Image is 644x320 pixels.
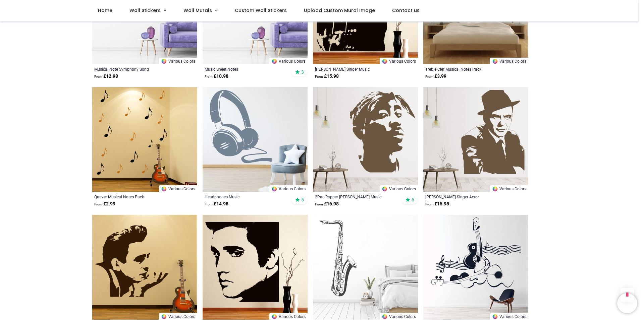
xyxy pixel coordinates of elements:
[490,313,528,320] a: Various Colors
[94,75,102,78] span: From
[423,87,528,192] img: Frank Sinatra Singer Actor Wall Sticker - Mod5
[159,313,197,320] a: Various Colors
[159,58,197,64] a: Various Colors
[382,314,388,320] img: Color Wheel
[271,58,277,64] img: Color Wheel
[315,75,323,78] span: From
[380,313,418,320] a: Various Colors
[380,185,418,192] a: Various Colors
[205,202,213,206] span: From
[205,73,228,80] strong: £ 10.98
[94,73,118,80] strong: £ 12.98
[492,314,498,320] img: Color Wheel
[161,58,167,64] img: Color Wheel
[380,58,418,64] a: Various Colors
[423,215,528,320] img: Abstract Violin Music Notes Wall Sticker
[183,7,212,14] span: Wall Murals
[94,201,115,207] strong: £ 2.99
[161,186,167,192] img: Color Wheel
[94,202,102,206] span: From
[269,58,308,64] a: Various Colors
[304,7,375,14] span: Upload Custom Mural Image
[412,197,414,203] span: 5
[92,215,197,320] img: Johnny Cash Singer Songwriter Wall Sticker
[492,186,498,192] img: Color Wheel
[315,201,339,207] strong: £ 16.98
[315,194,396,199] a: 2Pac Rapper [PERSON_NAME] Music
[129,7,161,14] span: Wall Stickers
[315,66,396,72] a: [PERSON_NAME] Singer Music
[271,314,277,320] img: Color Wheel
[313,215,418,320] img: Saxophone Jazz Music Wall Sticker
[235,7,287,14] span: Custom Wall Stickers
[205,66,285,72] a: Music Sheet Notes
[425,73,446,80] strong: £ 3.99
[98,7,112,14] span: Home
[203,87,308,192] img: Headphones Music Wall Sticker
[205,194,285,199] a: Headphones Music
[94,66,175,72] a: Musical Note Symphony Song
[617,293,637,313] iframe: Brevo live chat
[382,58,388,64] img: Color Wheel
[159,185,197,192] a: Various Colors
[92,87,197,192] img: Quaver Musical Notes Wall Sticker Pack
[205,201,228,207] strong: £ 14.98
[203,215,308,320] img: Elvis Presley Rock N Roll King Wall Sticker
[94,194,175,199] a: Quaver Musical Notes Pack
[382,186,388,192] img: Color Wheel
[392,7,420,14] span: Contact us
[313,87,418,192] img: 2Pac Rapper Tupac Shakur Music Wall Sticker
[269,185,308,192] a: Various Colors
[425,75,433,78] span: From
[425,194,506,199] a: [PERSON_NAME] Singer Actor
[425,202,433,206] span: From
[271,186,277,192] img: Color Wheel
[425,201,449,207] strong: £ 15.98
[425,66,506,72] a: Treble Clef Musical Notes Pack
[315,73,339,80] strong: £ 15.98
[492,58,498,64] img: Color Wheel
[269,313,308,320] a: Various Colors
[301,69,304,75] span: 3
[301,197,304,203] span: 5
[161,314,167,320] img: Color Wheel
[205,75,213,78] span: From
[490,185,528,192] a: Various Colors
[315,202,323,206] span: From
[490,58,528,64] a: Various Colors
